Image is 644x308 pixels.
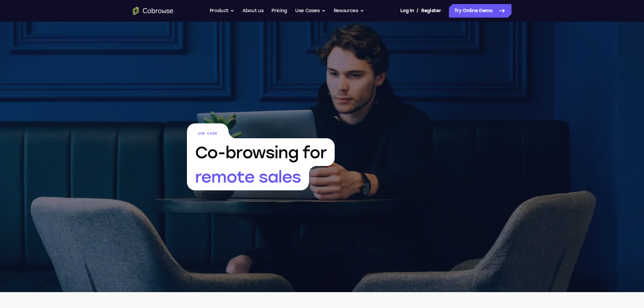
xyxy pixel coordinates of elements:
a: Pricing [271,4,287,18]
span: / [416,7,419,15]
a: Register [421,4,441,18]
a: Try Online Demo [449,4,511,18]
button: Use Cases [295,4,326,18]
span: Co-browsing for [187,138,335,166]
span: Use Case [187,123,229,138]
a: Log In [400,4,414,18]
button: Resources [334,4,364,18]
button: Product [210,4,235,18]
span: remote sales [187,166,309,190]
a: Go to the home page [133,7,173,15]
a: About us [242,4,263,18]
